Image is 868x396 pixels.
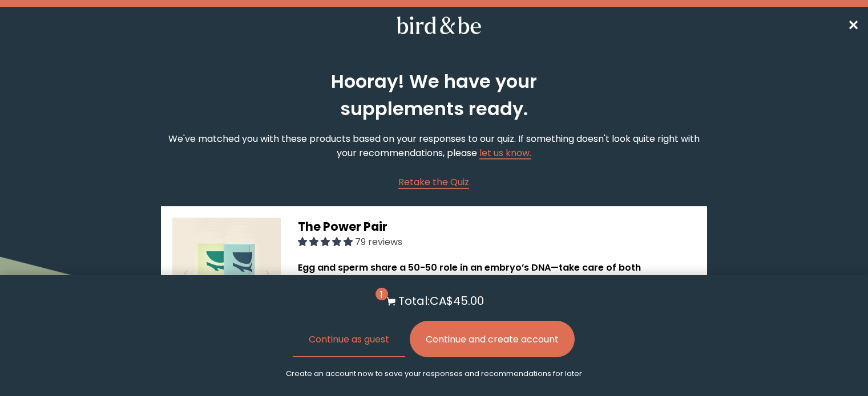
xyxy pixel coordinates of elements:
[355,235,402,248] span: 79 reviews
[161,132,707,160] p: We've matched you with these products based on your responses to our quiz. If something doesn't l...
[298,235,355,248] span: 4.92 stars
[847,16,859,35] span: ✕
[847,15,859,35] a: ✕
[271,68,598,123] h2: Hooray! We have your supplements ready.
[398,175,469,189] a: Retake the Quiz
[479,146,531,160] a: let us know.
[298,218,387,235] span: The Power Pair
[293,321,405,357] button: Continue as guest
[298,261,641,274] strong: Egg and sperm share a 50-50 role in an embryo’s DNA—take care of both
[376,288,388,300] span: 1
[410,321,575,357] button: Continue and create account
[398,292,484,309] p: Total: CA$45.00
[172,218,281,326] img: thumbnail image
[286,369,582,379] p: Create an account now to save your responses and recommendations for later
[398,175,469,189] span: Retake the Quiz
